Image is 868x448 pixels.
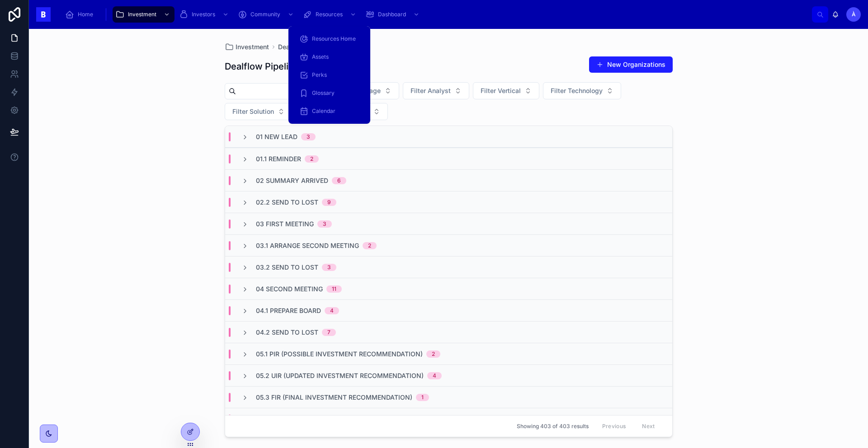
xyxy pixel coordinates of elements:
span: 05.2 UIR (Updated Investment Recommendation) [256,371,424,380]
span: Resources Home [312,35,356,42]
div: 3 [307,133,310,140]
a: Glossary [294,85,365,101]
span: 03.2 Send to Lost [256,263,318,272]
button: Select Button [403,82,469,99]
span: Investors [192,11,215,18]
button: Select Button [225,103,292,120]
a: Calendar [294,103,365,119]
a: Dealflow Pipeline [278,42,331,51]
img: App logo [36,7,51,22]
a: Investment [113,6,175,23]
div: 4 [330,307,334,314]
h1: Dealflow Pipeline [225,60,299,73]
span: Dashboard [378,11,406,18]
span: Investment [128,11,156,18]
span: 03 First Meeting [256,219,314,229]
span: Perks [312,71,327,79]
span: Resources [316,11,343,18]
span: 03.1 Arrange Second Meeting [256,241,359,250]
a: Resources Home [294,31,365,47]
div: 9 [327,199,331,206]
button: Select Button [473,82,539,99]
span: Assets [312,53,329,61]
button: Select Button [543,82,621,99]
span: Calendar [312,107,335,115]
a: Investment [225,42,269,51]
div: 2 [310,155,313,163]
span: 05.3 FIR (Final Investment Recommendation) [256,393,412,402]
span: Showing 403 of 403 results [517,423,589,430]
span: Filter Vertical [481,86,521,95]
div: 2 [368,242,371,249]
span: 04.2 Send to Lost [256,328,318,337]
a: Resources [300,6,361,23]
div: 11 [332,285,336,293]
span: Filter Solution [232,107,274,116]
div: 3 [327,264,331,271]
a: Community [235,6,298,23]
span: 04.1 Prepare Board [256,306,321,315]
span: Investment [236,42,269,51]
span: Home [78,11,93,18]
a: Dashboard [363,6,424,23]
div: 4 [433,372,436,379]
span: À [852,11,856,18]
div: 3 [323,220,326,228]
a: Perks [294,67,365,83]
span: 01.1 Reminder [256,154,301,163]
span: 02.2 Send To Lost [256,198,318,207]
span: Glossary [312,89,335,97]
div: 7 [327,329,330,336]
span: 01 New Lead [256,132,297,141]
span: 05.1 PIR (Possible Investment Recommendation) [256,350,423,359]
span: Filter Analyst [410,86,451,95]
a: Assets [294,49,365,65]
a: Home [62,6,99,23]
span: 04 Second Meeting [256,285,323,294]
a: Investors [176,6,233,23]
div: 1 [421,394,424,401]
span: Filter Technology [551,86,603,95]
div: 6 [337,177,341,184]
span: Community [250,11,280,18]
span: 05.4 Send to Lost [256,415,318,424]
div: scrollable content [58,5,812,24]
div: 2 [432,350,435,358]
button: New Organizations [589,56,673,73]
span: 02 Summary Arrived [256,176,328,185]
